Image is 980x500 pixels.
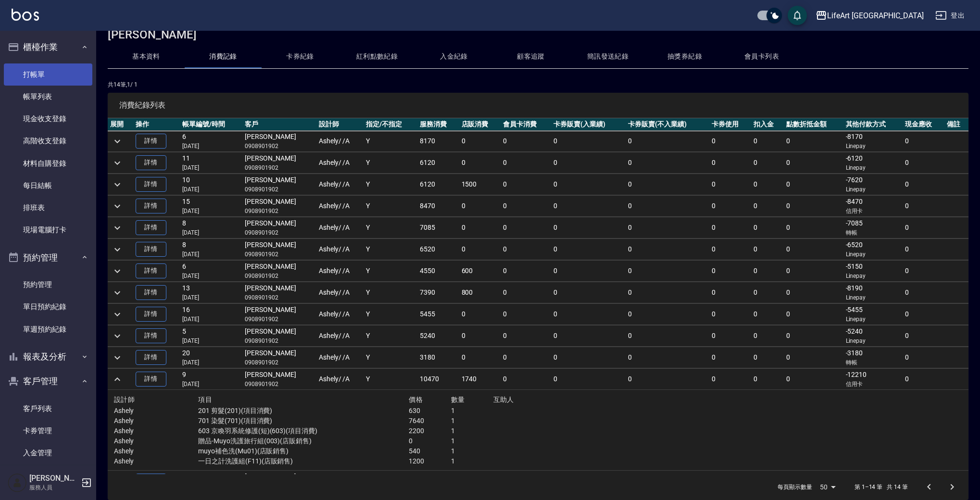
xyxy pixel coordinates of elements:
td: Ashely / /A [316,217,364,238]
button: expand row [110,242,125,257]
button: expand row [110,221,125,235]
td: Y [364,152,417,174]
p: 201 剪髮(201)(項目消費) [198,406,409,416]
a: 卡券管理 [4,420,92,442]
a: 詳情 [136,155,166,170]
button: 抽獎券紀錄 [646,45,723,68]
p: Linepay [846,293,901,302]
p: [DATE] [182,163,240,172]
td: 7390 [417,282,459,303]
p: 0908901902 [245,142,314,150]
p: 0908901902 [245,207,314,215]
td: 0 [709,131,751,152]
th: 展開 [108,118,133,131]
td: [PERSON_NAME] [242,131,316,152]
td: 0 [903,217,944,238]
button: 顧客追蹤 [492,45,569,68]
p: 0908901902 [245,272,314,280]
td: 13 [180,282,242,303]
td: 0 [459,304,501,325]
td: 0 [626,261,709,282]
td: Y [364,282,417,303]
button: 入金紀錄 [415,45,492,68]
td: 0 [784,196,843,217]
td: 16 [180,304,242,325]
td: 0 [459,152,501,174]
p: 0908901902 [245,358,314,367]
button: expand row [110,307,125,322]
p: 0908901902 [245,185,314,194]
button: expand row [110,156,125,170]
p: 0908901902 [245,228,314,237]
td: 800 [459,282,501,303]
td: 0 [551,174,626,195]
a: 單週預約紀錄 [4,318,92,340]
th: 卡券販賣(不入業績) [626,118,709,131]
td: Y [364,239,417,260]
td: 0 [784,239,843,260]
p: Ashely [114,426,198,436]
button: 卡券紀錄 [262,45,339,68]
td: 0 [784,174,843,195]
th: 客戶 [242,118,316,131]
td: 0 [903,261,944,282]
a: 詳情 [136,350,166,365]
p: 630 [409,406,451,416]
td: 0 [751,261,784,282]
td: 0 [903,347,944,368]
td: -5240 [843,325,903,347]
a: 詳情 [136,220,166,235]
button: expand row [110,177,125,192]
p: [DATE] [182,358,240,367]
td: 0 [751,369,784,390]
td: 0 [709,217,751,238]
button: save [788,6,807,25]
p: Linepay [846,185,901,194]
div: LifeArt [GEOGRAPHIC_DATA] [827,10,924,22]
button: 會員卡列表 [723,45,800,68]
p: Ashely [114,406,198,416]
td: 0 [784,325,843,347]
td: -8170 [843,131,903,152]
a: 詳情 [136,134,166,149]
td: 0 [501,217,551,238]
button: 預約管理 [4,245,92,270]
td: [PERSON_NAME] [242,152,316,174]
td: [PERSON_NAME] [242,261,316,282]
td: 0 [709,174,751,195]
td: 0 [784,304,843,325]
button: 紅利點數紀錄 [339,45,415,68]
h3: [PERSON_NAME] [108,28,968,41]
td: 1740 [459,369,501,390]
img: Logo [12,9,39,21]
td: 0 [709,152,751,174]
td: 0 [709,325,751,347]
button: expand row [110,474,125,488]
td: 0 [626,304,709,325]
td: 10 [180,174,242,195]
td: 0 [459,131,501,152]
td: 0 [626,369,709,390]
a: 現場電腦打卡 [4,219,92,241]
a: 詳情 [136,372,166,387]
span: 消費紀錄列表 [119,100,957,110]
td: -5150 [843,261,903,282]
td: 0 [501,196,551,217]
p: 共 14 筆, 1 / 1 [108,80,968,89]
td: 0 [626,282,709,303]
td: 0 [626,239,709,260]
td: Ashely / /A [316,347,364,368]
p: Linepay [846,163,901,172]
td: Y [364,369,417,390]
a: 現金收支登錄 [4,108,92,130]
td: -6520 [843,239,903,260]
td: Y [364,261,417,282]
td: Y [364,304,417,325]
a: 詳情 [136,177,166,192]
td: Ashely / /A [316,369,364,390]
td: 0 [903,369,944,390]
p: Linepay [846,315,901,324]
a: 詳情 [136,307,166,322]
td: Y [364,174,417,195]
td: 0 [459,325,501,347]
